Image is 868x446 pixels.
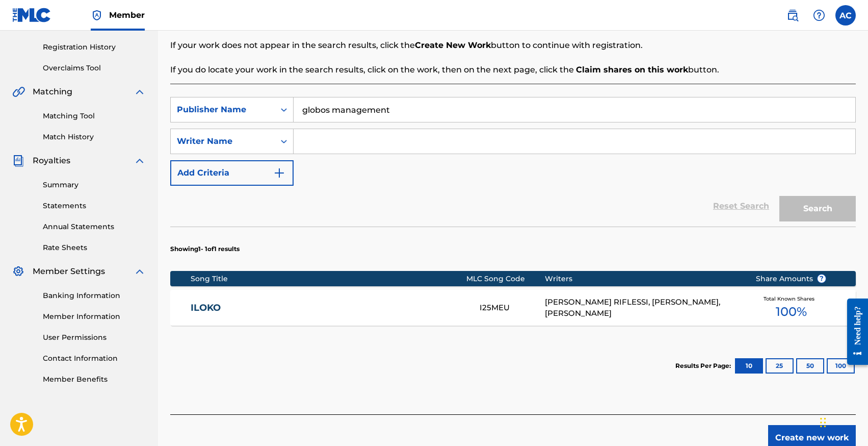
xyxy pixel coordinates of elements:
a: Annual Statements [43,221,146,232]
button: 50 [796,358,824,374]
img: search [786,9,799,21]
a: Matching Tool [43,111,146,121]
a: Overclaims Tool [43,63,146,73]
a: Match History [43,132,146,142]
div: User Menu [835,5,856,26]
a: Contact Information [43,353,146,364]
iframe: Resource Center [839,291,868,373]
img: expand [134,265,146,278]
span: 100 % [776,303,807,321]
div: I25MEU [480,302,545,314]
img: expand [134,155,146,167]
img: Member Settings [12,265,24,278]
span: Royalties [33,155,70,167]
div: MLC Song Code [466,274,544,284]
a: Summary [43,180,146,190]
img: Matching [12,86,25,98]
p: If your work does not appear in the search results, click the button to continue with registration. [170,39,856,52]
img: 9d2ae6d4665cec9f34b9.svg [273,167,285,179]
img: MLC Logo [12,8,51,22]
strong: Create New Work [415,40,491,50]
p: If you do locate your work in the search results, click on the work, then on the next page, click... [170,64,856,76]
a: Registration History [43,42,146,53]
strong: Claim shares on this work [576,65,688,75]
div: Widget chat [817,397,868,446]
div: Trascina [820,407,826,438]
a: ILOKO [191,302,466,314]
button: 10 [735,358,763,374]
img: expand [134,86,146,98]
span: Member Settings [33,265,105,278]
a: Rate Sheets [43,242,146,253]
button: 100 [827,358,855,374]
div: Help [809,5,829,26]
img: help [813,9,825,21]
form: Search Form [170,97,856,227]
button: 25 [766,358,794,374]
div: Publisher Name [177,104,269,116]
span: Matching [33,86,72,98]
div: [PERSON_NAME] RIFLESSI, [PERSON_NAME], [PERSON_NAME] [545,296,740,319]
iframe: Chat Widget [817,397,868,446]
div: Writers [545,274,740,284]
button: Add Criteria [170,160,294,186]
span: ? [818,275,826,283]
img: Top Rightsholder [91,9,103,21]
a: Member Information [43,311,146,322]
span: Share Amounts [756,274,826,284]
a: User Permissions [43,332,146,343]
div: Song Title [191,274,466,284]
a: Member Benefits [43,374,146,385]
a: Public Search [782,5,803,26]
p: Results Per Page: [675,361,733,370]
a: Statements [43,201,146,211]
a: Banking Information [43,290,146,301]
img: Royalties [12,155,24,167]
span: Member [109,9,145,21]
p: Showing 1 - 1 of 1 results [170,244,240,254]
span: Total Known Shares [764,295,819,303]
div: Writer Name [177,135,269,147]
